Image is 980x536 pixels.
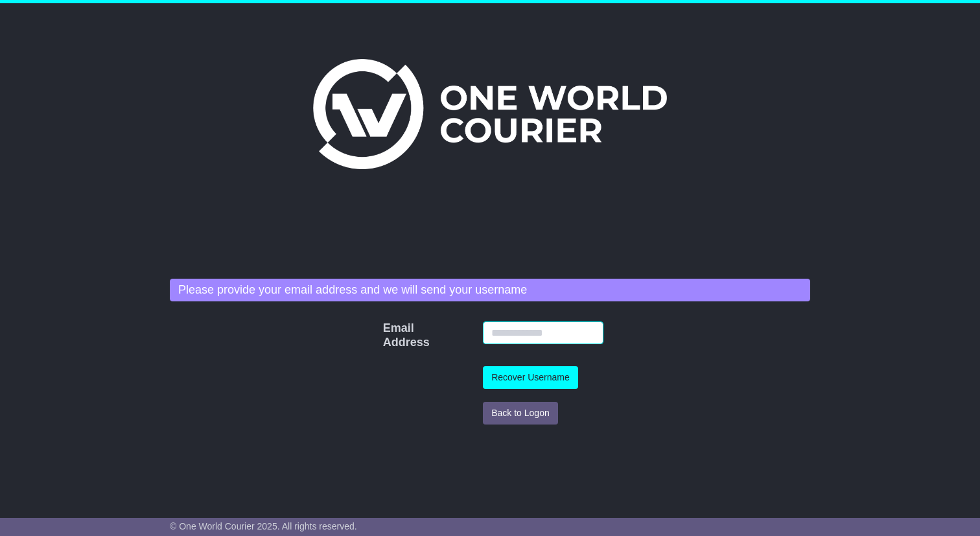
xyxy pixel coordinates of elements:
[313,59,667,169] img: One World
[170,279,810,302] div: Please provide your email address and we will send your username
[377,321,400,349] label: Email Address
[170,521,357,531] span: © One World Courier 2025. All rights reserved.
[483,366,578,389] button: Recover Username
[483,402,558,425] button: Back to Logon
